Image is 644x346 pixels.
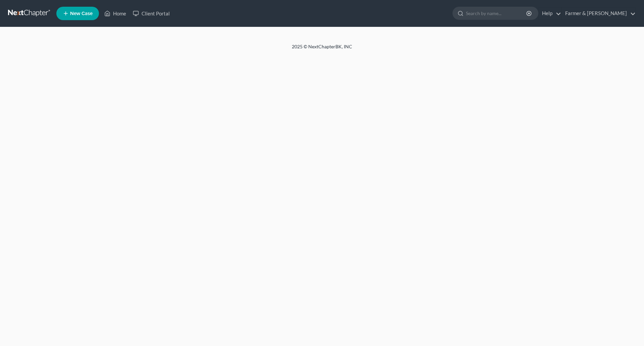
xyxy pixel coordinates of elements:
a: Home [101,7,129,19]
a: Client Portal [129,7,173,19]
div: 2025 © NextChapterBK, INC [131,43,513,55]
a: Farmer & [PERSON_NAME] [562,7,636,19]
input: Search by name... [466,7,527,19]
a: Help [539,7,561,19]
span: New Case [70,11,93,16]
